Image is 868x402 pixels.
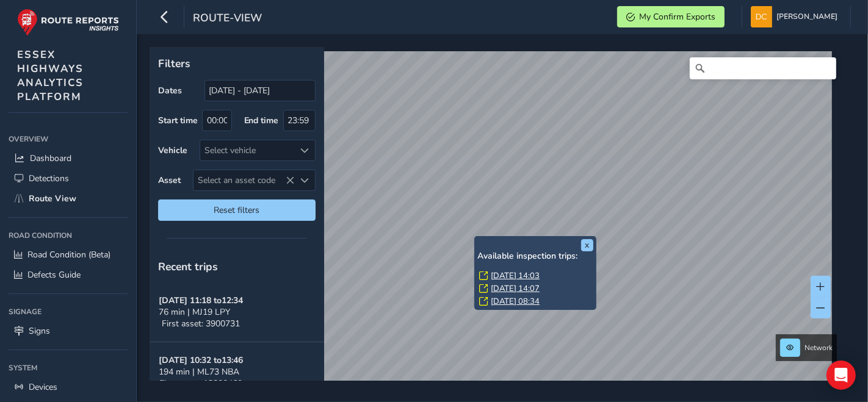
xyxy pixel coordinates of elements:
button: My Confirm Exports [617,6,725,27]
img: rr logo [17,9,119,36]
span: First asset: 13800469 [159,378,242,389]
a: Detections [9,168,128,188]
div: Select an asset code [295,170,315,190]
label: Vehicle [158,145,187,156]
button: Reset filters [158,199,316,221]
a: Road Condition (Beta) [9,245,128,265]
a: Route View [9,188,128,209]
span: route-view [193,10,262,27]
div: Signage [9,303,128,321]
button: [DATE] 11:18 to12:3476 min | MJ19 LPYFirst asset: 3900731 [150,282,324,342]
span: First asset: 3900731 [162,318,240,329]
span: 76 min | MJ19 LPY [159,306,230,318]
span: My Confirm Exports [639,11,715,23]
span: ESSEX HIGHWAYS ANALYTICS PLATFORM [17,48,84,104]
span: Reset filters [167,204,306,216]
a: Signs [9,321,128,341]
strong: [DATE] 11:18 to 12:34 [159,295,243,306]
a: Defects Guide [9,265,128,285]
div: Overview [9,130,128,148]
span: Route View [29,193,76,204]
button: [DATE] 10:32 to13:46194 min | ML73 NBAFirst asset: 13800469 [150,342,324,402]
a: [DATE] 14:07 [491,283,540,294]
button: [PERSON_NAME] [751,6,842,27]
canvas: Map [154,51,832,395]
p: Filters [158,56,316,71]
img: diamond-layout [751,6,772,27]
span: Road Condition (Beta) [27,249,110,260]
label: End time [244,115,279,126]
span: [PERSON_NAME] [776,6,837,27]
strong: [DATE] 10:32 to 13:46 [159,354,243,366]
span: Detections [29,173,69,184]
span: Recent trips [158,259,218,274]
button: x [581,239,593,251]
div: Road Condition [9,226,128,245]
h6: Available inspection trips: [477,251,593,262]
a: [DATE] 08:34 [491,296,540,307]
span: Network [805,343,833,353]
span: 194 min | ML73 NBA [159,366,239,378]
span: Select an asset code [193,170,295,190]
a: Devices [9,377,128,397]
span: Devices [29,381,57,393]
a: Dashboard [9,148,128,168]
div: Select vehicle [200,140,295,160]
label: Start time [158,115,198,126]
a: [DATE] 14:03 [491,270,540,281]
div: Open Intercom Messenger [826,361,856,390]
label: Dates [158,85,182,96]
input: Search [690,57,836,79]
span: Defects Guide [27,269,81,281]
label: Asset [158,174,181,186]
span: Signs [29,325,50,337]
span: Dashboard [30,153,71,164]
div: System [9,359,128,377]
